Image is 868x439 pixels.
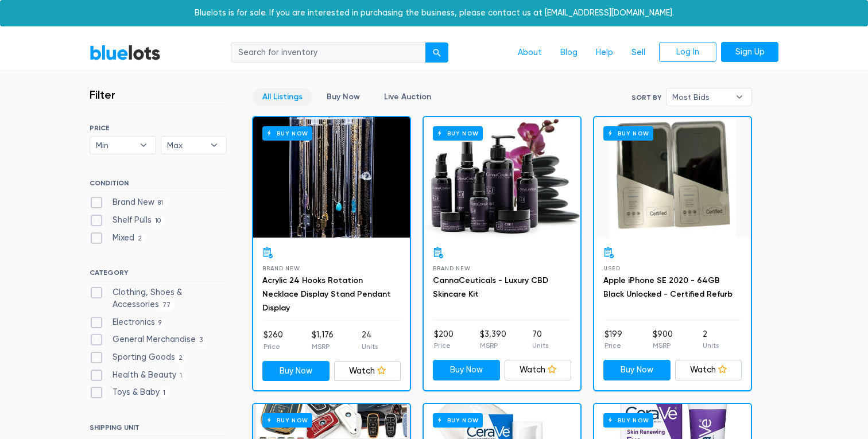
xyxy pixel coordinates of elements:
h6: Buy Now [262,126,312,141]
a: Buy Now [433,360,500,380]
b: ▾ [131,137,156,154]
a: Buy Now [253,117,410,238]
li: 24 [362,329,378,352]
span: 1 [160,389,169,398]
p: MSRP [653,340,673,351]
a: Buy Now [424,117,580,238]
label: Shelf Pulls [90,214,165,227]
a: Sign Up [721,42,778,63]
a: BlueLots [90,44,161,61]
li: $1,176 [312,329,334,352]
span: Brand New [262,265,300,271]
p: Units [532,340,548,351]
a: Watch [334,361,401,382]
label: Mixed [90,232,146,244]
span: 1 [176,371,186,380]
span: 2 [134,234,146,243]
li: $260 [263,329,283,352]
h6: Buy Now [262,413,312,428]
h6: Buy Now [603,413,653,428]
h6: Buy Now [603,126,653,141]
p: Price [263,341,283,352]
li: 70 [532,328,548,351]
p: Units [703,340,719,351]
label: Clothing, Shoes & Accessories [90,286,227,311]
p: MSRP [480,340,506,351]
li: 2 [703,328,719,351]
input: Search for inventory [231,42,426,63]
a: Live Auction [374,88,441,106]
b: ▾ [727,88,751,106]
a: About [509,42,551,64]
p: Price [604,340,622,351]
label: Sort By [631,92,661,103]
p: Units [362,341,378,352]
h6: PRICE [90,124,227,132]
span: Max [167,137,205,154]
a: Sell [622,42,654,64]
a: Buy Now [262,361,330,382]
span: 10 [152,216,165,226]
span: 2 [175,353,187,363]
a: Acrylic 24 Hooks Rotation Necklace Display Stand Pendant Display [262,275,391,313]
span: Brand New [433,265,470,271]
label: General Merchandise [90,333,207,346]
span: 81 [154,199,167,208]
h6: CONDITION [90,179,227,192]
li: $200 [434,328,454,351]
h6: CATEGORY [90,269,227,281]
h6: SHIPPING UNIT [90,424,227,436]
span: 9 [155,318,165,328]
span: Most Bids [672,88,730,106]
a: All Listings [253,88,312,106]
a: Log In [659,42,716,63]
span: 3 [196,336,207,345]
label: Health & Beauty [90,369,186,382]
a: Watch [675,360,742,380]
a: Apple iPhone SE 2020 - 64GB Black Unlocked - Certified Refurb [603,275,733,299]
h6: Buy Now [433,126,483,141]
a: Buy Now [594,117,751,238]
p: MSRP [312,341,334,352]
a: Blog [551,42,587,64]
a: Buy Now [603,360,671,380]
p: Price [434,340,454,351]
a: Watch [505,360,572,380]
a: Buy Now [317,88,370,106]
li: $900 [653,328,673,351]
label: Sporting Goods [90,351,187,364]
label: Brand New [90,196,167,209]
a: Help [587,42,622,64]
label: Toys & Baby [90,386,169,399]
li: $3,390 [480,328,506,351]
a: CannaCeuticals - Luxury CBD Skincare Kit [433,275,548,299]
span: Used [603,265,620,271]
span: Min [96,137,134,154]
h3: Filter [90,88,115,102]
span: 77 [159,301,175,310]
h6: Buy Now [433,413,483,428]
li: $199 [604,328,622,351]
label: Electronics [90,316,165,329]
b: ▾ [202,137,226,154]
